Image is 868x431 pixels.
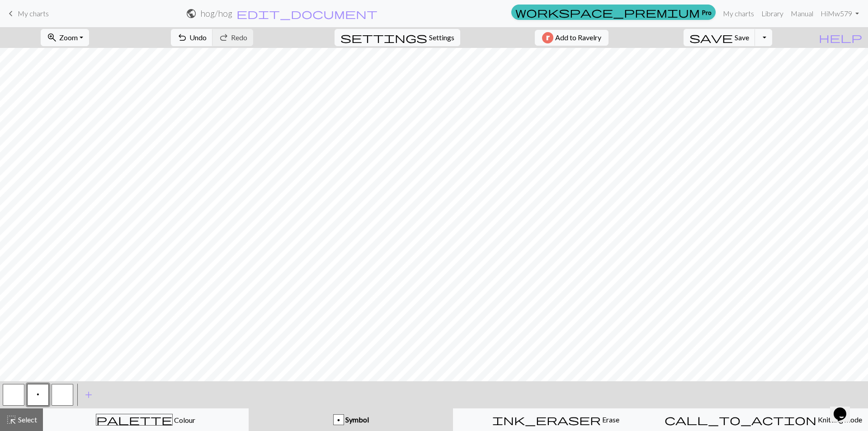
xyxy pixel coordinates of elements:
[830,395,859,422] iframe: chat widget
[542,32,553,43] img: Ravelry
[340,31,427,44] span: settings
[335,29,460,46] button: SettingsSettings
[555,32,601,43] span: Add to Ravelry
[171,29,213,46] button: Undo
[492,413,601,426] span: ink_eraser
[535,30,609,46] button: Add to Ravelry
[511,5,716,20] a: Pro
[17,415,37,424] span: Select
[37,391,39,398] span: Purl
[249,408,453,431] button: p Symbol
[689,31,733,44] span: save
[59,33,78,42] span: Zoom
[601,415,619,424] span: Erase
[758,5,787,23] a: Library
[735,33,749,42] span: Save
[5,7,16,20] span: keyboard_arrow_left
[665,413,816,426] span: call_to_action
[453,408,659,431] button: Erase
[817,5,863,23] a: HiMw579
[787,5,817,23] a: Manual
[186,7,197,20] span: public
[96,413,172,426] span: palette
[27,384,49,406] button: p
[173,416,195,424] span: Colour
[41,29,89,46] button: Zoom
[816,415,862,424] span: Knitting mode
[684,29,755,46] button: Save
[189,33,207,42] span: Undo
[6,413,17,426] span: highlight_alt
[515,6,700,19] span: workspace_premium
[344,415,369,424] span: Symbol
[18,9,49,18] span: My charts
[429,32,454,43] span: Settings
[719,5,758,23] a: My charts
[819,31,862,44] span: help
[236,7,377,20] span: edit_document
[334,415,344,426] div: p
[340,32,427,43] i: Settings
[5,6,49,21] a: My charts
[659,408,868,431] button: Knitting mode
[47,31,57,44] span: zoom_in
[43,408,249,431] button: Colour
[200,8,232,19] h2: hog / hog
[177,31,188,44] span: undo
[83,388,94,401] span: add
